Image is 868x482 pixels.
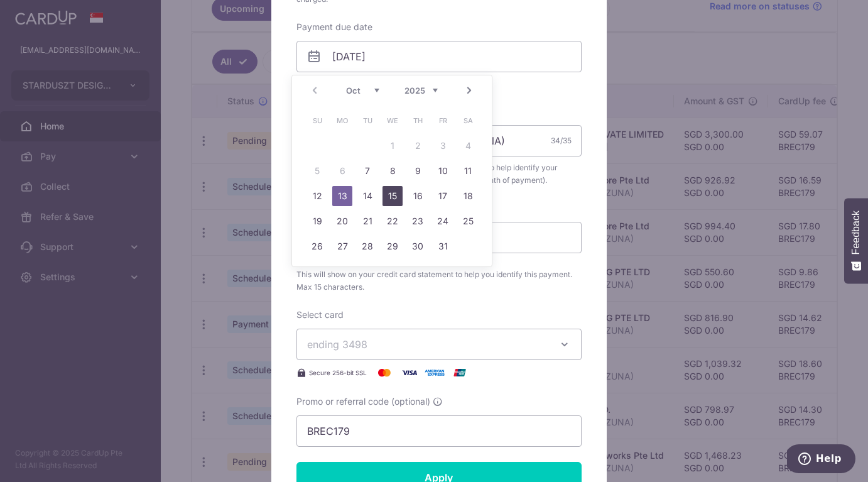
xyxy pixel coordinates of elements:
a: 14 [357,186,377,206]
a: 29 [382,236,403,256]
a: 11 [458,161,478,181]
iframe: Opens a widget where you can find more information [787,444,855,476]
a: 12 [307,186,327,206]
span: Friday [433,111,453,131]
span: Wednesday [382,111,403,131]
a: 21 [357,211,377,231]
a: 17 [433,186,453,206]
span: Feedback [850,211,862,255]
span: Saturday [458,111,478,131]
span: Tuesday [357,111,377,131]
a: 15 [382,186,403,206]
input: DD / MM / YYYY [296,41,582,72]
a: 13 [332,186,352,206]
a: 30 [408,236,428,256]
button: ending 3498 [296,329,582,360]
a: 25 [458,211,478,231]
label: Payment due date [296,21,372,33]
a: 7 [357,161,377,181]
span: This will show on your credit card statement to help you identify this payment. Max 15 characters. [296,268,582,293]
a: 24 [433,211,453,231]
img: American Express [422,365,447,380]
span: Sunday [307,111,327,131]
span: Promo or referral code (optional) [296,395,430,408]
a: 9 [408,161,428,181]
a: 19 [307,211,327,231]
a: 16 [408,186,428,206]
span: ending 3498 [307,338,367,351]
a: Next [462,83,477,98]
a: 27 [332,236,352,256]
a: 31 [433,236,453,256]
a: 23 [408,211,428,231]
a: 10 [433,161,453,181]
a: 8 [382,161,403,181]
button: Feedback - Show survey [844,198,868,283]
a: 20 [332,211,352,231]
a: 22 [382,211,403,231]
label: Select card [296,309,344,321]
span: Secure 256-bit SSL [309,368,367,378]
span: Monday [332,111,352,131]
a: 28 [357,236,377,256]
img: Mastercard [372,365,397,380]
a: 26 [307,236,327,256]
img: Visa [397,365,422,380]
span: Thursday [408,111,428,131]
a: 18 [458,186,478,206]
img: UnionPay [447,365,472,380]
div: 34/35 [551,134,572,147]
